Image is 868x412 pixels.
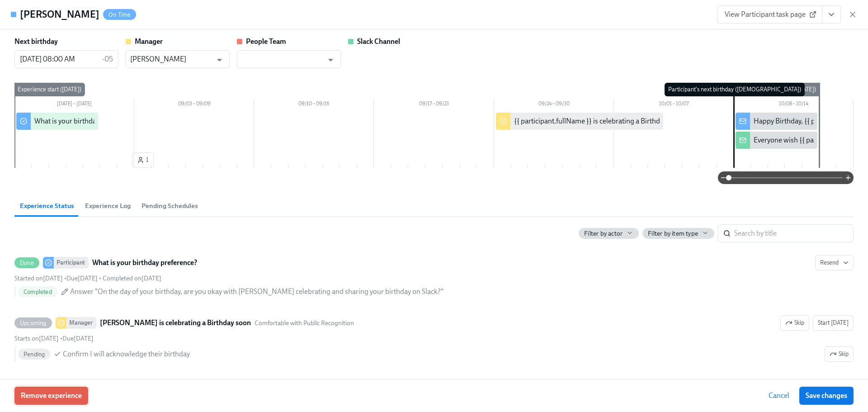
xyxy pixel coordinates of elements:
[142,201,198,211] span: Pending Schedules
[665,83,805,96] div: Participant's next birthday ([DEMOGRAPHIC_DATA])
[825,346,854,362] button: UpcomingManager[PERSON_NAME] is celebrating a Birthday soonComfortable with Public RecognitionSki...
[822,5,841,24] button: View task page
[66,275,98,282] span: Monday, September 1st 2025, 8:00 am
[135,37,163,46] strong: Manager
[14,83,85,96] div: Experience start ([DATE])
[18,351,50,358] span: Pending
[815,255,854,270] button: DoneParticipantWhat is your birthday preference?Started on[DATE] •Due[DATE] • Completed on[DATE]C...
[374,99,494,111] div: 09/17 – 09/23
[14,320,52,327] span: Upcoming
[14,37,58,47] label: Next birthday
[769,391,789,400] span: Cancel
[102,54,113,64] p: -05
[246,37,286,46] strong: People Team
[799,387,854,405] button: Save changes
[62,335,94,342] span: Due [DATE]
[20,201,74,211] span: Experience Status
[642,228,714,239] button: Filter by item type
[357,37,400,46] strong: Slack Channel
[820,258,849,267] span: Resend
[103,275,161,282] span: Wednesday, August 27th 2025, 1:40 pm
[494,99,614,111] div: 09/24 – 09/30
[734,99,854,111] div: 10/08 – 10/14
[750,83,820,96] div: Experience end ([DATE])
[85,201,131,211] span: Experience Log
[14,387,88,405] button: Remove experience
[14,260,39,266] span: Done
[212,53,226,67] button: Open
[21,391,82,400] span: Remove experience
[725,10,815,19] span: View Participant task page
[584,229,623,238] span: Filter by actor
[813,315,854,331] button: UpcomingManager[PERSON_NAME] is celebrating a Birthday soonComfortable with Public RecognitionSki...
[54,257,89,269] div: Participant
[14,335,59,342] span: Wednesday, September 24th 2025, 8:00 am
[66,317,96,329] div: Manager
[255,319,354,327] span: This task uses the "Comfortable with Public Recognition" audience
[14,334,94,343] div: •
[579,228,639,239] button: Filter by actor
[14,275,63,282] span: Wednesday, August 27th 2025, 8:01 am
[134,99,254,111] div: 09/03 – 09/09
[830,350,849,359] span: Skip
[14,99,134,111] div: [DATE] – [DATE]
[100,317,251,328] strong: [PERSON_NAME] is celebrating a Birthday soon
[785,318,804,327] span: Skip
[762,387,796,405] button: Cancel
[70,287,443,297] span: Answer "On the day of your birthday, are you okay with [PERSON_NAME] celebrating and sharing your...
[137,156,149,165] span: 1
[34,116,137,126] div: What is your birthday preference?
[514,116,684,126] div: {{ participant.fullName }} is celebrating a Birthday soon
[63,349,190,359] span: Confirm I will acknowledge their birthday
[132,152,154,168] button: 1
[806,391,847,400] span: Save changes
[14,274,161,283] div: • •
[780,315,809,331] button: UpcomingManager[PERSON_NAME] is celebrating a Birthday soonComfortable with Public RecognitionSta...
[20,8,99,21] h4: [PERSON_NAME]
[324,53,338,67] button: Open
[103,11,136,18] span: On Time
[92,257,197,268] strong: What is your birthday preference?
[734,224,854,242] input: Search by title
[818,318,849,327] span: Start [DATE]
[614,99,734,111] div: 10/01 – 10/07
[648,229,698,238] span: Filter by item type
[18,289,57,295] span: Completed
[254,99,374,111] div: 09/10 – 09/16
[717,5,822,24] a: View Participant task page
